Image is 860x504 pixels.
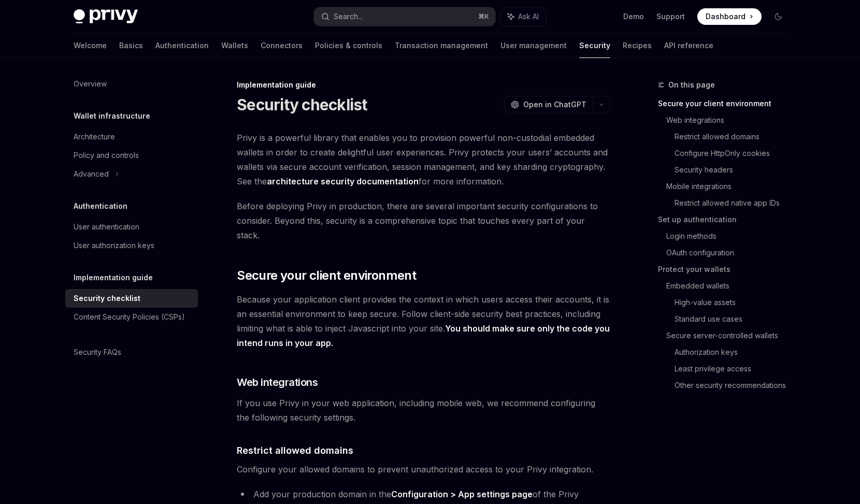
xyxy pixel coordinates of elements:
[74,200,127,212] h5: Authentication
[675,128,795,145] a: Restrict allowed domains
[237,80,610,90] div: Implementation guide
[74,149,139,162] div: Policy and controls
[666,228,795,244] a: Login methods
[237,131,610,189] span: Privy is a powerful library that enables you to provision powerful non-custodial embedded wallets...
[237,375,318,390] span: Web integrations
[656,11,685,22] a: Support
[668,79,715,91] span: On this page
[261,33,303,58] a: Connectors
[74,168,109,180] div: Advanced
[666,278,795,294] a: Embedded wallets
[579,33,610,58] a: Security
[65,146,198,165] a: Policy and controls
[74,239,154,252] div: User authorization keys
[666,327,795,344] a: Secure server-controlled wallets
[74,110,150,122] h5: Wallet infrastructure
[65,218,198,236] a: User authentication
[666,178,795,195] a: Mobile integrations
[500,33,567,58] a: User management
[74,311,185,323] div: Content Security Policies (CSPs)
[65,75,198,93] a: Overview
[675,361,795,377] a: Least privilege access
[623,33,652,58] a: Recipes
[395,33,488,58] a: Transaction management
[658,211,795,228] a: Set up authentication
[504,96,593,113] button: Open in ChatGPT
[675,195,795,211] a: Restrict allowed native app IDs
[65,308,198,326] a: Content Security Policies (CSPs)
[666,244,795,261] a: OAuth configuration
[237,292,610,350] span: Because your application client provides the context in which users access their accounts, it is ...
[675,145,795,162] a: Configure HttpOnly cookies
[523,99,586,110] span: Open in ChatGPT
[267,176,419,187] a: architecture security documentation
[119,33,143,58] a: Basics
[74,131,115,143] div: Architecture
[706,11,746,22] span: Dashboard
[237,267,416,284] span: Secure your client environment
[675,294,795,311] a: High-value assets
[391,489,533,500] a: Configuration > App settings page
[666,112,795,128] a: Web integrations
[664,33,713,58] a: API reference
[74,346,121,358] div: Security FAQs
[675,162,795,178] a: Security headers
[658,261,795,278] a: Protect your wallets
[518,11,539,22] span: Ask AI
[74,9,138,24] img: dark logo
[74,78,107,90] div: Overview
[675,344,795,361] a: Authorization keys
[74,271,153,284] h5: Implementation guide
[658,95,795,112] a: Secure your client environment
[155,33,209,58] a: Authentication
[697,8,762,25] a: Dashboard
[65,127,198,146] a: Architecture
[237,199,610,242] span: Before deploying Privy in production, there are several important security configurations to cons...
[237,396,610,425] span: If you use Privy in your web application, including mobile web, we recommend configuring the foll...
[74,221,139,233] div: User authentication
[74,292,140,305] div: Security checklist
[478,12,489,21] span: ⌘ K
[675,311,795,327] a: Standard use cases
[65,289,198,308] a: Security checklist
[623,11,644,22] a: Demo
[237,462,610,477] span: Configure your allowed domains to prevent unauthorized access to your Privy integration.
[65,236,198,255] a: User authorization keys
[314,7,495,26] button: Search...⌘K
[221,33,248,58] a: Wallets
[65,343,198,362] a: Security FAQs
[500,7,546,26] button: Ask AI
[315,33,382,58] a: Policies & controls
[334,10,363,23] div: Search...
[74,33,107,58] a: Welcome
[237,95,367,114] h1: Security checklist
[675,377,795,394] a: Other security recommendations
[237,443,353,457] span: Restrict allowed domains
[770,8,786,25] button: Toggle dark mode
